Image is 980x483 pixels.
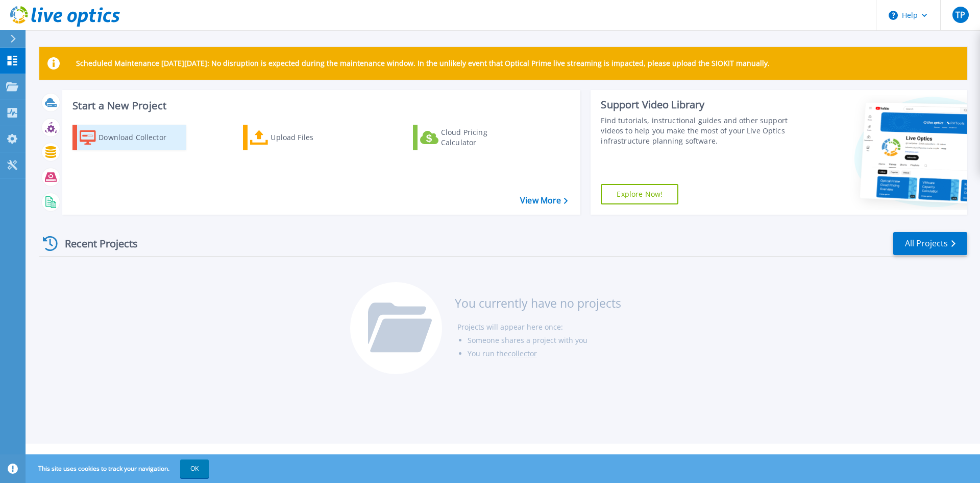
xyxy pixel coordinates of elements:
[601,98,793,111] div: Support Video Library
[441,127,523,148] div: Cloud Pricing Calculator
[99,127,180,148] div: Download Collector
[28,459,209,478] span: This site uses cookies to track your navigation.
[413,125,527,150] a: Cloud Pricing Calculator
[520,196,568,205] a: View More
[76,59,770,67] p: Scheduled Maintenance [DATE][DATE]: No disruption is expected during the maintenance window. In t...
[601,184,678,204] a: Explore Now!
[271,127,352,148] div: Upload Files
[455,297,621,309] h3: You currently have no projects
[72,100,568,111] h3: Start a New Project
[508,349,537,358] a: collector
[893,232,967,255] a: All Projects
[955,11,965,19] span: TP
[601,116,793,146] div: Find tutorials, instructional guides and other support videos to help you make the most of your L...
[457,320,621,334] li: Projects will appear here once:
[72,125,186,150] a: Download Collector
[468,347,621,360] li: You run the
[243,125,357,150] a: Upload Files
[39,231,152,256] div: Recent Projects
[180,459,209,478] button: OK
[468,334,621,347] li: Someone shares a project with you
